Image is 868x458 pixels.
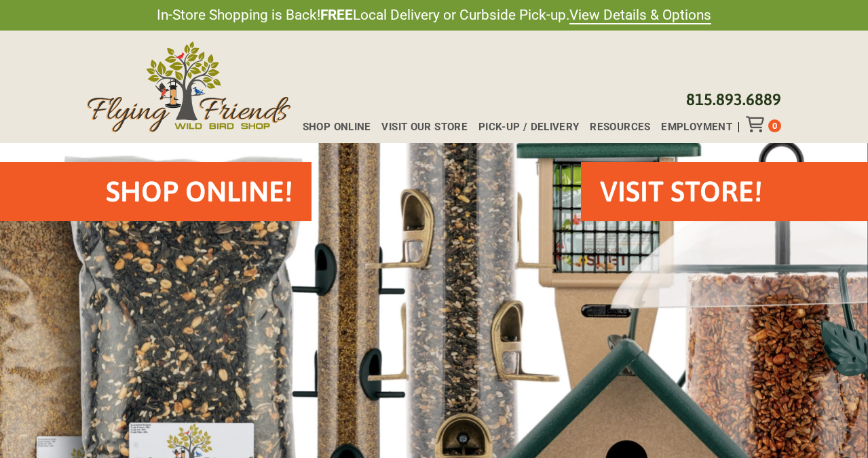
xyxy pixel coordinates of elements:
[320,7,353,23] strong: FREE
[650,122,732,132] a: Employment
[661,122,732,132] span: Employment
[381,122,468,132] span: Visit Our Store
[292,122,371,132] a: Shop Online
[303,122,371,132] span: Shop Online
[579,122,650,132] a: Resources
[600,172,762,212] h2: VISIT STORE!
[590,122,650,132] span: Resources
[478,122,580,132] span: Pick-up / Delivery
[87,41,290,132] img: Flying Friends Wild Bird Shop Logo
[569,7,711,24] a: View Details & Options
[371,122,467,132] a: Visit Our Store
[746,116,768,132] div: Toggle Off Canvas Content
[157,5,711,25] span: In-Store Shopping is Back! Local Delivery or Curbside Pick-up.
[686,90,781,109] a: 815.893.6889
[772,121,777,131] span: 0
[468,122,579,132] a: Pick-up / Delivery
[106,172,293,212] h2: Shop Online!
